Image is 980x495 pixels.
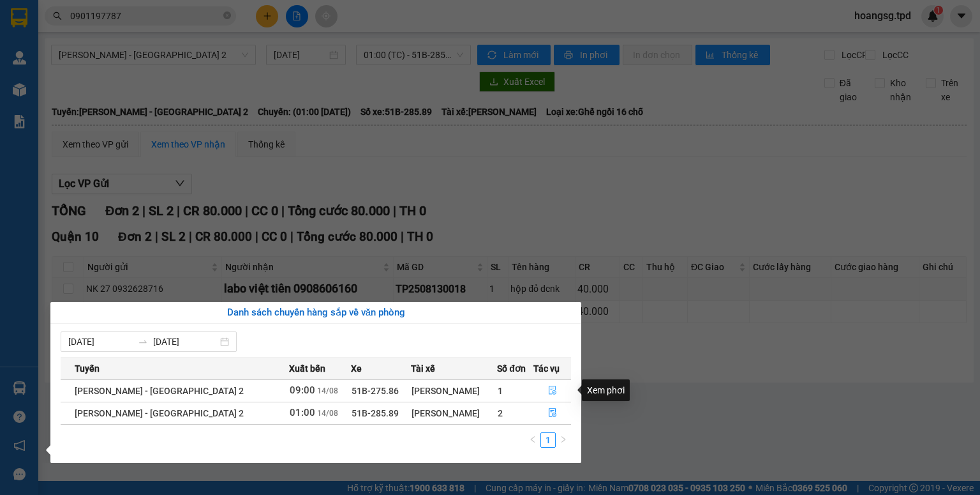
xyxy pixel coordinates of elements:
[525,432,540,448] button: left
[352,386,399,396] span: 51B-275.86
[351,362,362,376] span: Xe
[533,362,560,376] span: Tác vụ
[541,433,555,447] a: 1
[412,406,496,420] div: [PERSON_NAME]
[411,362,435,376] span: Tài xế
[68,335,133,349] input: Từ ngày
[61,305,571,321] div: Danh sách chuyến hàng sắp về văn phòng
[75,362,100,376] span: Tuyến
[138,337,148,347] span: to
[582,379,630,401] div: Xem phơi
[412,384,496,398] div: [PERSON_NAME]
[290,407,315,418] span: 01:00
[534,381,571,401] button: file-done
[75,408,244,418] span: [PERSON_NAME] - [GEOGRAPHIC_DATA] 2
[497,362,526,376] span: Số đơn
[548,408,557,418] span: file-done
[352,408,399,418] span: 51B-285.89
[75,386,244,396] span: [PERSON_NAME] - [GEOGRAPHIC_DATA] 2
[289,362,325,376] span: Xuất bến
[529,436,537,443] span: left
[153,335,218,349] input: Đến ngày
[498,408,503,418] span: 2
[317,386,338,395] span: 14/08
[498,386,503,396] span: 1
[525,432,540,448] li: Previous Page
[290,385,315,396] span: 09:00
[560,436,567,443] span: right
[556,432,571,448] button: right
[540,432,556,448] li: 1
[534,403,571,423] button: file-done
[317,409,338,418] span: 14/08
[556,432,571,448] li: Next Page
[138,337,148,347] span: swap-right
[548,386,557,396] span: file-done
